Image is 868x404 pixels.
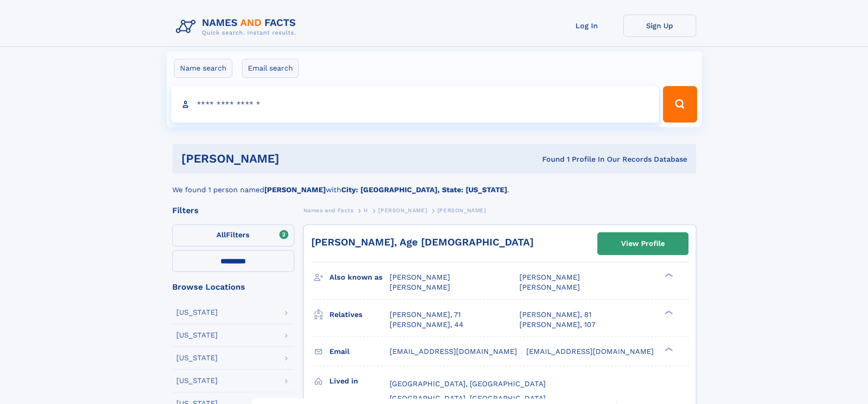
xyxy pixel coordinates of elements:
div: [US_STATE] [176,377,218,384]
a: [PERSON_NAME], Age [DEMOGRAPHIC_DATA] [311,236,534,248]
h1: [PERSON_NAME] [181,153,411,164]
a: Log In [550,15,623,37]
a: [PERSON_NAME], 81 [519,310,591,320]
span: [PERSON_NAME] [437,207,486,214]
div: ❯ [663,309,673,315]
a: View Profile [598,233,688,255]
div: [US_STATE] [176,309,218,316]
b: City: [GEOGRAPHIC_DATA], State: [US_STATE] [341,185,507,194]
div: ❯ [663,346,673,352]
h3: Also known as [329,270,390,285]
a: Sign Up [623,15,696,37]
a: [PERSON_NAME], 71 [390,310,461,320]
a: H [364,205,368,216]
div: [US_STATE] [176,332,218,339]
img: Logo Names and Facts [172,15,303,39]
span: [GEOGRAPHIC_DATA], [GEOGRAPHIC_DATA] [390,394,546,403]
a: [PERSON_NAME], 44 [390,320,463,330]
span: [PERSON_NAME] [390,273,450,281]
span: [GEOGRAPHIC_DATA], [GEOGRAPHIC_DATA] [390,379,546,388]
div: Filters [172,206,294,215]
span: [PERSON_NAME] [519,273,580,281]
button: Search Button [663,86,697,123]
span: [EMAIL_ADDRESS][DOMAIN_NAME] [390,347,517,356]
div: View Profile [621,233,665,254]
div: We found 1 person named with . [172,174,696,195]
span: [PERSON_NAME] [519,283,580,291]
a: [PERSON_NAME] [378,205,427,216]
h3: Lived in [329,373,390,389]
label: Name search [174,59,232,78]
a: [PERSON_NAME], 107 [519,320,596,330]
b: [PERSON_NAME] [264,185,326,194]
span: All [216,230,226,239]
div: Browse Locations [172,283,294,291]
h3: Email [329,344,390,359]
div: [US_STATE] [176,354,218,362]
h3: Relatives [329,307,390,322]
div: Found 1 Profile In Our Records Database [411,154,687,164]
span: [PERSON_NAME] [378,207,427,214]
span: [PERSON_NAME] [390,283,450,291]
div: ❯ [663,272,673,278]
a: Names and Facts [303,205,354,216]
span: H [364,207,368,214]
label: Filters [172,225,294,246]
input: search input [171,86,659,123]
span: [EMAIL_ADDRESS][DOMAIN_NAME] [526,347,654,356]
label: Email search [242,59,299,78]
